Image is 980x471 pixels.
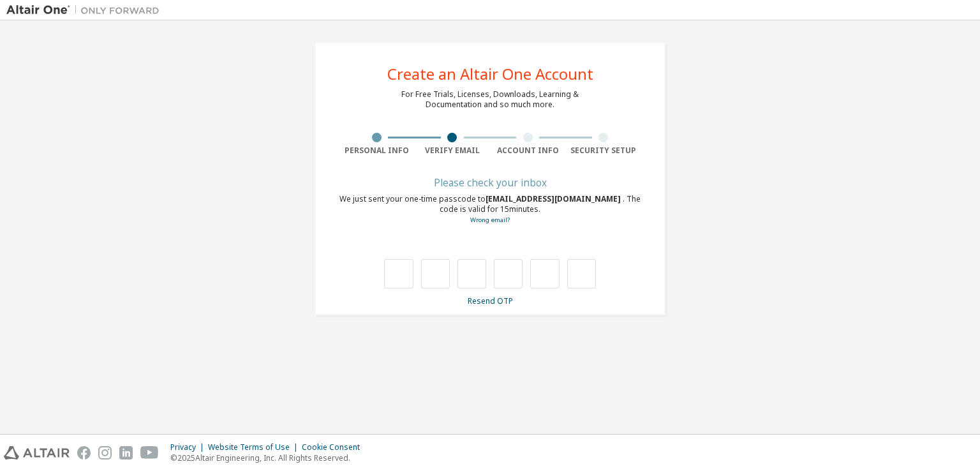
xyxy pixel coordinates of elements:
[401,89,579,110] div: For Free Trials, Licenses, Downloads, Learning & Documentation and so much more.
[387,66,593,82] div: Create an Altair One Account
[170,442,208,452] div: Privacy
[468,295,513,306] a: Resend OTP
[119,446,133,460] img: linkedin.svg
[302,442,367,452] div: Cookie Consent
[339,146,415,156] div: Personal Info
[170,452,367,463] p: © 2025 Altair Engineering, Inc. All Rights Reserved.
[77,446,91,460] img: facebook.svg
[98,446,112,460] img: instagram.svg
[140,446,159,460] img: youtube.svg
[486,193,623,204] span: [EMAIL_ADDRESS][DOMAIN_NAME]
[6,4,166,17] img: Altair One
[490,146,566,156] div: Account Info
[4,446,70,460] img: altair_logo.svg
[339,194,641,225] div: We just sent your one-time passcode to . The code is valid for 15 minutes.
[566,146,642,156] div: Security Setup
[339,179,641,186] div: Please check your inbox
[415,146,491,156] div: Verify Email
[208,442,302,452] div: Website Terms of Use
[470,216,510,224] a: Go back to the registration form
